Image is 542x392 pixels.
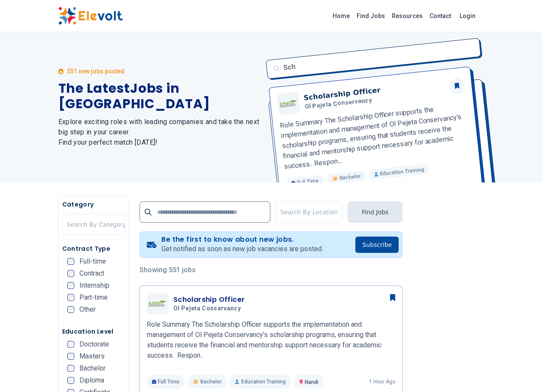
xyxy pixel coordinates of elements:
span: Contract [79,270,104,277]
p: 1 hour ago [369,378,395,385]
h2: Explore exciting roles with leading companies and take the next big step in your career. Find you... [58,117,261,148]
p: Full Time [147,375,185,389]
span: Other [79,306,96,313]
input: Internship [67,282,74,289]
span: Part-time [79,294,108,301]
a: Find Jobs [353,9,388,23]
input: Other [67,306,74,313]
input: Contract [67,270,74,277]
a: Resources [388,9,426,23]
h5: Education Level [62,327,125,336]
a: Home [329,9,353,23]
p: 551 new jobs posted [67,67,124,76]
p: Showing 551 jobs [139,265,403,275]
img: Ol Pejeta Conservancy [149,301,166,307]
img: Elevolt [58,7,123,25]
h5: Category [62,200,125,209]
input: Part-time [67,294,74,301]
input: Bachelor [67,365,74,372]
span: Bachelor [79,365,106,372]
a: Ol Pejeta ConservancyScholarship OfficerOl Pejeta ConservancyRole Summary The Scholarship Officer... [147,293,395,389]
a: Contact [426,9,454,23]
input: Full-time [67,258,74,265]
h5: Contract Type [62,244,125,253]
span: Masters [79,353,105,360]
a: Login [454,7,481,24]
p: Education Training [230,375,291,389]
span: Diploma [79,377,104,384]
input: Doctorate [67,341,74,348]
input: Diploma [67,377,74,384]
span: Full-time [79,258,106,265]
button: Find Jobs [348,201,403,223]
p: Role Summary The Scholarship Officer supports the implementation and management of Ol Pejeta Cons... [147,319,395,361]
p: Get notified as soon as new job vacancies are posted. [161,244,323,254]
button: Subscribe [355,237,399,253]
h1: The Latest Jobs in [GEOGRAPHIC_DATA] [58,81,261,112]
span: Doctorate [79,341,109,348]
span: Nandi [305,379,318,385]
input: Masters [67,353,74,360]
span: Ol Pejeta Conservancy [173,305,241,313]
span: Bachelor [200,378,221,385]
h4: Be the first to know about new jobs. [161,235,323,244]
h3: Scholarship Officer [173,295,245,305]
span: Internship [79,282,109,289]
